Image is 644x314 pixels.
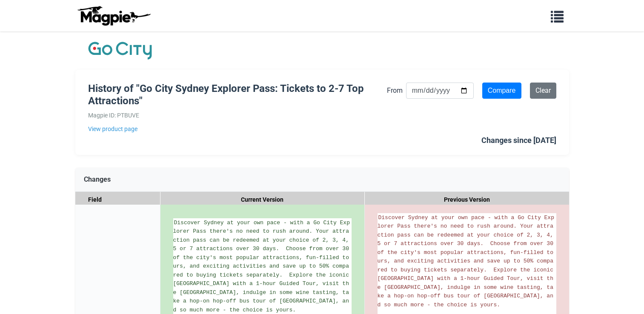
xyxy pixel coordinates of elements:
div: Magpie ID: PTBUVE [88,111,387,120]
img: Company Logo [88,40,152,61]
a: Clear [530,83,556,99]
span: Discover Sydney at your own pace - with a Go City Explorer Pass there's no need to rush around. Y... [173,220,352,313]
h1: History of "Go City Sydney Explorer Pass: Tickets to 2-7 Top Attractions" [88,83,387,107]
span: Discover Sydney at your own pace - with a Go City Explorer Pass there's no need to rush around. Y... [378,214,557,308]
label: From [387,85,403,96]
div: Field [75,192,160,208]
input: Compare [482,83,521,99]
div: Previous Version [365,192,569,208]
div: Current Version [160,192,365,208]
div: Changes since [DATE] [481,134,556,147]
img: logo-ab69f6fb50320c5b225c76a69d11143b.png [75,6,152,26]
a: View product page [88,124,387,134]
div: Changes [75,168,569,192]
